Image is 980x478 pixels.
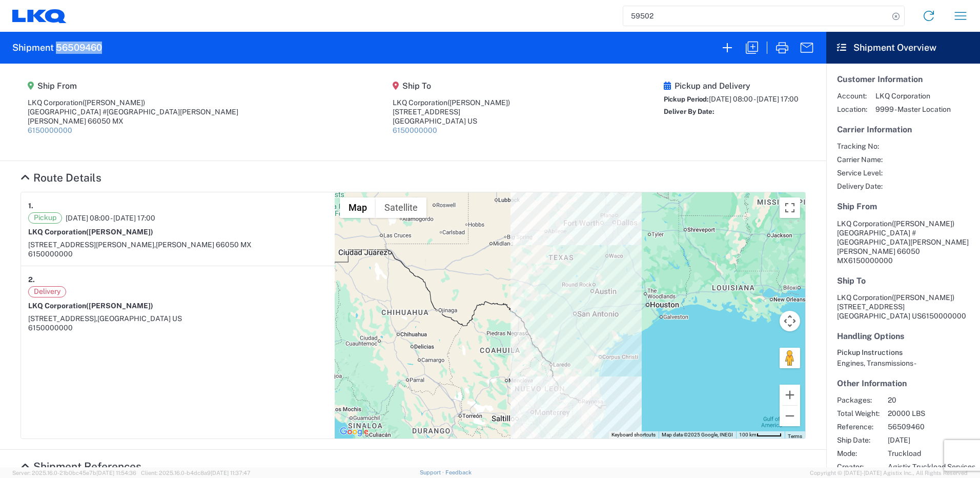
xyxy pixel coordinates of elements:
[892,220,954,228] span: ([PERSON_NAME])
[393,98,510,107] div: LKQ Corporation
[837,202,969,211] h5: Ship From
[780,311,800,331] button: Map camera controls
[780,406,800,426] button: Zoom out
[837,182,883,191] span: Delivery Date:
[28,286,66,297] span: Delivery
[739,432,757,437] span: 100 km
[837,435,880,445] span: Ship Date:
[922,312,966,320] span: 6150000000
[393,126,437,134] a: 6150000000
[837,74,969,84] h5: Customer Information
[736,431,785,439] button: Map Scale: 100 km per 45 pixels
[12,42,102,54] h2: Shipment 56509460
[28,98,238,107] div: LKQ Corporation
[28,323,328,332] div: 6150000000
[837,331,969,341] h5: Handling Options
[28,200,33,212] strong: 1.
[611,431,656,439] button: Keyboard shortcuts
[837,91,867,101] span: Account:
[420,469,445,475] a: Support
[837,229,969,246] span: [GEOGRAPHIC_DATA] #[GEOGRAPHIC_DATA][PERSON_NAME]
[340,197,376,218] button: Show street map
[888,395,975,405] span: 20
[21,460,141,473] a: Hide Details
[888,409,975,418] span: 20000 LBS
[780,348,800,368] button: Drag Pegman onto the map to open Street View
[837,449,880,458] span: Mode:
[393,81,510,91] h5: Ship To
[837,379,969,388] h5: Other Information
[837,155,883,164] span: Carrier Name:
[28,241,156,249] span: [STREET_ADDRESS][PERSON_NAME],
[826,32,980,64] header: Shipment Overview
[445,469,472,475] a: Feedback
[66,213,155,223] span: [DATE] 08:00 - [DATE] 17:00
[447,98,510,107] span: ([PERSON_NAME])
[21,171,101,184] a: Hide Details
[28,273,35,286] strong: 2.
[709,95,799,103] span: [DATE] 08:00 - [DATE] 17:00
[28,126,72,134] a: 6150000000
[780,197,800,218] button: Toggle fullscreen view
[662,432,733,437] span: Map data ©2025 Google, INEGI
[788,433,802,439] a: Terms
[875,91,951,101] span: LKQ Corporation
[12,470,136,476] span: Server: 2025.16.0-21b0bc45e7b
[837,105,867,114] span: Location:
[83,98,145,107] span: ([PERSON_NAME])
[337,425,371,439] a: Open this area in Google Maps (opens a new window)
[848,256,893,265] span: 6150000000
[28,228,153,236] strong: LKQ Corporation
[837,168,883,177] span: Service Level:
[837,462,880,471] span: Creator:
[393,116,510,126] div: [GEOGRAPHIC_DATA] US
[837,409,880,418] span: Total Weight:
[28,314,97,323] span: [STREET_ADDRESS],
[141,470,251,476] span: Client: 2025.16.0-b4dc8a9
[875,105,951,114] span: 9999 - Master Location
[28,212,62,224] span: Pickup
[28,302,153,310] strong: LKQ Corporation
[97,314,182,323] span: [GEOGRAPHIC_DATA] US
[86,228,153,236] span: ([PERSON_NAME])
[810,468,968,477] span: Copyright © [DATE]-[DATE] Agistix Inc., All Rights Reserved
[393,107,510,116] div: [STREET_ADDRESS]
[837,220,892,228] span: LKQ Corporation
[28,81,238,91] h5: Ship From
[888,422,975,431] span: 56509460
[86,302,153,310] span: ([PERSON_NAME])
[96,470,136,476] span: [DATE] 11:54:36
[156,241,252,249] span: [PERSON_NAME] 66050 MX
[337,425,371,439] img: Google
[892,293,954,302] span: ([PERSON_NAME])
[837,358,969,368] div: Engines, Transmissions -
[837,142,883,151] span: Tracking No:
[837,125,969,134] h5: Carrier Information
[837,422,880,431] span: Reference:
[837,293,954,311] span: LKQ Corporation [STREET_ADDRESS]
[837,293,969,321] address: [GEOGRAPHIC_DATA] US
[888,462,975,471] span: Agistix Truckload Services
[211,470,251,476] span: [DATE] 11:37:47
[623,6,889,26] input: Shipment, tracking or reference number
[664,81,799,91] h5: Pickup and Delivery
[888,449,975,458] span: Truckload
[837,276,969,286] h5: Ship To
[888,435,975,445] span: [DATE]
[837,219,969,265] address: [PERSON_NAME] 66050 MX
[837,395,880,405] span: Packages:
[28,107,238,116] div: [GEOGRAPHIC_DATA] #[GEOGRAPHIC_DATA][PERSON_NAME]
[664,95,709,103] span: Pickup Period:
[376,197,426,218] button: Show satellite imagery
[780,385,800,405] button: Zoom in
[28,116,238,126] div: [PERSON_NAME] 66050 MX
[837,348,969,357] h6: Pickup Instructions
[28,249,328,258] div: 6150000000
[664,108,714,115] span: Deliver By Date:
